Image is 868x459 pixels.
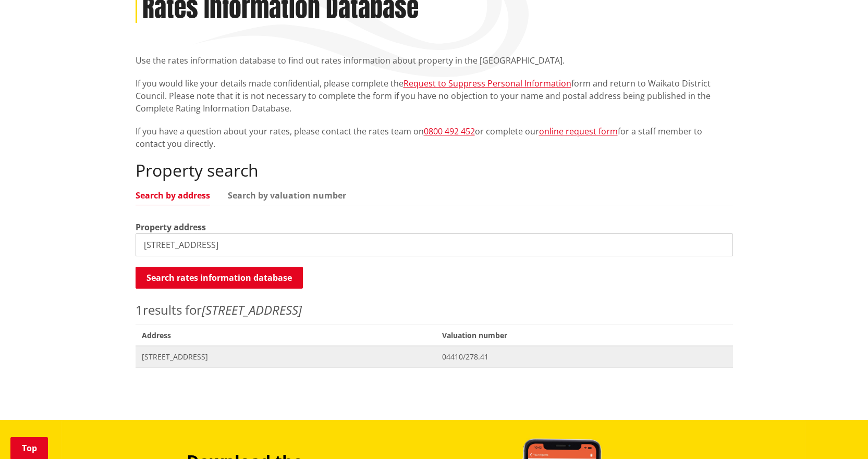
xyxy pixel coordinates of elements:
span: [STREET_ADDRESS] [142,352,430,362]
span: 04410/278.41 [442,352,726,362]
a: Top [10,437,48,459]
a: [STREET_ADDRESS] 04410/278.41 [136,346,733,367]
iframe: Messenger Launcher [820,415,858,453]
h2: Property search [136,160,733,180]
em: [STREET_ADDRESS] [202,301,302,318]
p: If you have a question about your rates, please contact the rates team on or complete our for a s... [136,125,733,150]
p: Use the rates information database to find out rates information about property in the [GEOGRAPHI... [136,54,733,67]
a: Search by address [136,191,210,200]
a: Search by valuation number [228,191,346,200]
button: Search rates information database [136,267,303,289]
span: Valuation number [436,325,732,346]
a: Request to Suppress Personal Information [404,78,571,89]
a: 0800 492 452 [424,126,475,137]
p: If you would like your details made confidential, please complete the form and return to Waikato ... [136,77,733,115]
p: results for [136,301,733,319]
span: 1 [136,301,143,318]
a: online request form [539,126,618,137]
input: e.g. Duke Street NGARUAWAHIA [136,233,733,256]
label: Property address [136,221,206,233]
span: Address [136,325,436,346]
